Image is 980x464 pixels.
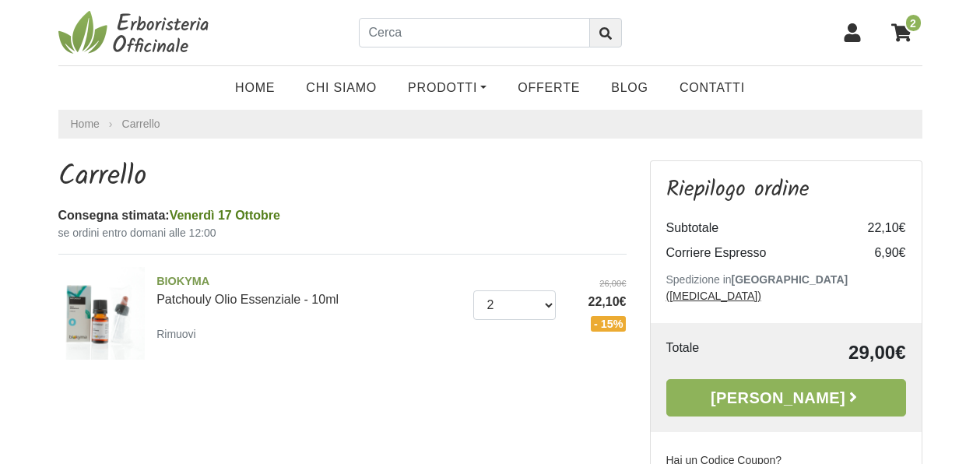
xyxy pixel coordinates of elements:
input: Cerca [359,18,590,47]
a: Carrello [122,118,160,130]
h1: Carrello [58,160,627,194]
td: 6,90€ [844,241,906,265]
span: 2 [904,13,922,33]
span: 22,10€ [567,293,627,311]
img: Patchouly Olio Essenziale - 10ml [53,267,146,360]
span: - 15% [591,316,627,332]
h3: Riepilogo ordine [666,177,906,203]
a: Home [71,116,100,132]
img: Erboristeria Officinale [58,9,214,56]
span: BIOKYMA [156,273,462,290]
a: Prodotti [392,72,502,104]
a: ([MEDICAL_DATA]) [666,290,761,302]
b: [GEOGRAPHIC_DATA] [732,273,848,286]
a: Rimuovi [156,324,202,343]
td: Totale [666,339,754,367]
a: OFFERTE [502,72,595,104]
del: 26,00€ [567,277,627,290]
a: BIOKYMAPatchouly Olio Essenziale - 10ml [156,273,462,306]
a: Chi Siamo [290,72,392,104]
td: 29,00€ [754,339,906,367]
a: Contatti [664,72,760,104]
td: 22,10€ [844,216,906,241]
small: Rimuovi [156,328,196,340]
a: Home [220,72,290,104]
nav: breadcrumb [58,110,922,139]
span: Venerdì 17 Ottobre [170,209,280,222]
p: Spedizione in [666,272,906,304]
div: Consegna stimata: [58,206,627,225]
td: Corriere Espresso [666,241,844,265]
a: 2 [883,13,922,52]
td: Subtotale [666,216,844,241]
a: [PERSON_NAME] [666,379,906,417]
small: se ordini entro domani alle 12:00 [58,225,627,241]
a: Blog [595,72,664,104]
